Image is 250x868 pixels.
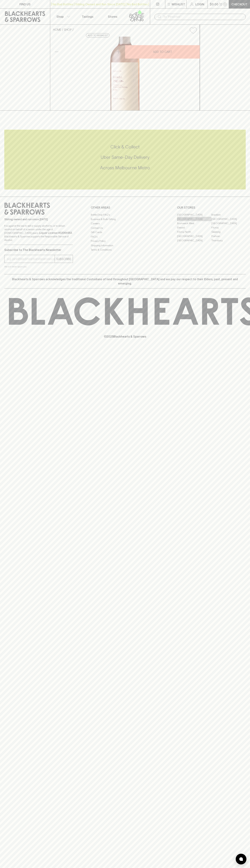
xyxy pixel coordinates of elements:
[91,235,159,239] a: FAQ's
[211,217,246,221] a: [GEOGRAPHIC_DATA]
[4,130,246,189] div: Call to action block
[91,205,159,210] p: OTHER AREAS
[231,2,247,6] p: Checkout
[53,28,61,31] a: HOME
[4,144,246,150] h5: Click & Collect
[4,224,73,242] p: It is against the law to sell or supply alcohol to, or to obtain alcohol on behalf of a person un...
[177,234,211,238] a: [GEOGRAPHIC_DATA]
[4,248,73,252] p: Subscribe to The Blackhearts Newsletter
[55,255,73,263] button: SUBSCRIBE
[188,26,198,35] button: Add to wishlist
[91,213,159,217] a: Bottle Drop FAQ's
[86,33,109,38] button: Add to wishlist
[177,238,211,243] a: [GEOGRAPHIC_DATA]
[163,14,243,20] input: Try "Pinot noir"
[4,218,73,221] p: Sibling owned and run since [DATE]
[153,50,172,54] p: ADD TO CART
[4,165,246,171] h5: Across Melbourne Metro
[91,226,159,230] a: Contact Us
[91,243,159,248] a: Shipping Information
[64,28,72,31] a: SHOP
[91,239,159,243] a: Privacy Policy
[91,248,159,252] a: Terms & Conditions
[7,277,243,286] p: Blackhearts & Sparrows acknowledges the traditional Custodians of land throughout [GEOGRAPHIC_DAT...
[211,213,246,217] a: Braddon
[211,230,246,234] a: Geelong
[82,14,93,19] p: Tastings
[75,9,100,24] a: Tastings
[4,154,246,160] h5: Uber Same-Day Delivery
[172,2,185,6] p: Wishlist
[125,45,200,59] button: ADD TO CART
[211,234,246,238] a: Prahran
[239,857,243,861] img: bubble-icon
[210,2,218,6] p: $0.00
[108,14,117,19] p: Stores
[177,221,211,225] a: Brunswick West
[91,217,159,221] a: Business & Bulk Gifting
[195,2,204,6] p: Login
[91,221,159,226] a: Careers
[50,37,200,110] img: 39743.png
[4,265,73,268] p: We will never spam you
[56,257,71,261] p: SUBSCRIBE
[50,9,75,24] button: Shop
[19,2,31,6] p: FIND US
[224,3,226,5] p: 0
[177,205,246,210] p: OUR STORES
[177,213,211,217] a: [GEOGRAPHIC_DATA]
[177,230,211,234] a: Fitzroy North
[211,221,246,225] a: [GEOGRAPHIC_DATA]
[91,230,159,235] a: Gift Cards
[7,256,55,262] input: e.g. jane@blackheartsandsparrows.com.au
[39,231,72,234] strong: Liquor License #32064953
[211,225,246,230] a: Fitzroy
[56,14,64,19] p: Shop
[100,9,125,24] a: Stores
[177,225,211,230] a: Elwood
[177,217,211,221] a: [GEOGRAPHIC_DATA]
[211,238,246,243] a: Thornbury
